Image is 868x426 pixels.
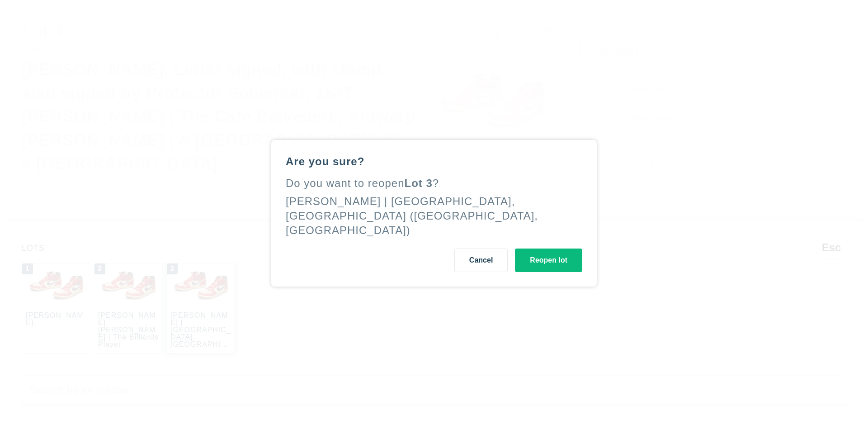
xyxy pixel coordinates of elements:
[286,195,538,236] div: [PERSON_NAME] | [GEOGRAPHIC_DATA], [GEOGRAPHIC_DATA] ([GEOGRAPHIC_DATA], [GEOGRAPHIC_DATA])
[454,249,508,272] button: Cancel
[405,177,433,189] span: Lot 3
[286,176,582,191] div: Do you want to reopen ?
[515,249,582,272] button: Reopen lot
[286,154,582,169] div: Are you sure?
